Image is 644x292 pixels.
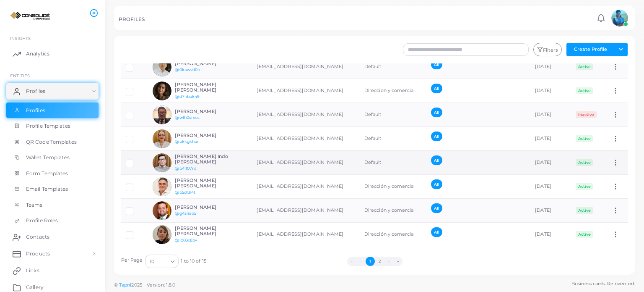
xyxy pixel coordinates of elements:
span: All [431,203,442,213]
a: Analytics [6,45,99,62]
label: Per Page [121,257,143,264]
button: Go to page 2 [375,257,384,266]
span: All [431,60,442,69]
a: logo [8,8,54,24]
img: avatar [153,82,171,100]
td: Dirección y comercial [360,79,426,103]
span: All [431,179,442,189]
span: Analytics [26,50,49,58]
td: [DATE] [530,199,571,223]
td: Default [360,55,426,79]
span: 2025 [131,281,142,289]
td: [EMAIL_ADDRESS][DOMAIN_NAME] [252,199,359,223]
a: Profiles [6,83,99,100]
a: avatar [609,10,630,26]
button: Filters [533,43,562,56]
img: avatar [153,201,171,220]
h6: [PERSON_NAME] [PERSON_NAME] [175,178,236,189]
span: Active [576,135,593,142]
img: avatar [153,153,171,172]
a: Profiles [6,103,99,118]
span: All [431,132,442,141]
td: Default [360,127,426,151]
a: @ukkgkhur [175,139,199,144]
h6: [PERSON_NAME] [PERSON_NAME] [175,226,236,237]
h6: [PERSON_NAME] [175,61,236,66]
input: Search for option [155,257,167,266]
span: Products [26,250,50,258]
span: Active [576,207,593,214]
a: Teams [6,197,99,213]
span: QR Code Templates [26,138,77,146]
td: [DATE] [530,175,571,199]
span: ENTITIES [10,73,30,78]
a: @0kuwvd0h [175,67,200,72]
span: 10 [150,257,154,266]
img: avatar [153,177,171,196]
img: avatar [153,58,171,76]
a: Profile Roles [6,213,99,229]
td: [DATE] [530,223,571,247]
a: Profile Templates [6,118,99,134]
a: @d7hbuk49 [175,94,200,99]
span: Teams [26,201,43,209]
span: Version: 1.8.0 [147,282,176,288]
span: Contacts [26,233,49,241]
span: All [431,155,442,165]
td: [DATE] [530,127,571,151]
span: Profile Roles [26,217,58,224]
a: Links [6,262,99,279]
td: [EMAIL_ADDRESS][DOMAIN_NAME] [252,151,359,175]
button: Create Profile [566,43,614,56]
td: Dirección y comercial [360,199,426,223]
span: Business cards. Reinvented. [571,280,635,287]
a: Tapni [119,282,132,288]
a: Contacts [6,229,99,245]
span: Inactive [576,111,597,118]
td: [DATE] [530,55,571,79]
span: Form Templates [26,170,68,177]
a: @l003x8bv [175,238,197,242]
span: Profile Templates [26,122,70,130]
td: [EMAIL_ADDRESS][DOMAIN_NAME] [252,127,359,151]
td: Default [360,103,426,127]
a: @b5df314t [175,190,195,195]
td: Dirección y comercial [360,175,426,199]
h5: PROFILES [119,16,145,22]
a: QR Code Templates [6,134,99,150]
span: Profiles [26,107,45,114]
span: Active [576,183,593,190]
a: Products [6,245,99,262]
a: @b4ff07nt [175,166,196,171]
a: @wfh0smss [175,115,200,120]
span: Active [576,159,593,166]
div: Search for option [145,255,179,268]
td: Default [360,151,426,175]
span: Active [576,63,593,70]
h6: [PERSON_NAME] [175,205,236,210]
span: INSIGHTS [10,36,31,41]
img: avatar [153,105,171,124]
img: avatar [153,225,171,244]
h6: [PERSON_NAME] [175,109,236,114]
span: All [431,227,442,237]
span: Email Templates [26,185,68,193]
td: Dirección y comercial [360,223,426,247]
td: [EMAIL_ADDRESS][DOMAIN_NAME] [252,79,359,103]
td: [EMAIL_ADDRESS][DOMAIN_NAME] [252,223,359,247]
td: [DATE] [530,151,571,175]
img: avatar [611,10,628,26]
h6: [PERSON_NAME] [PERSON_NAME] [175,82,236,93]
span: 1 to 10 of 15 [181,258,206,265]
button: Go to last page [393,257,402,266]
a: @g4zliao5 [175,211,196,216]
a: Wallet Templates [6,150,99,166]
a: Form Templates [6,166,99,182]
ul: Pagination [206,257,544,266]
span: Links [26,267,39,274]
span: Wallet Templates [26,154,70,161]
td: [EMAIL_ADDRESS][DOMAIN_NAME] [252,103,359,127]
span: All [431,108,442,117]
h6: [PERSON_NAME] Indo [PERSON_NAME] [175,154,236,165]
td: [EMAIL_ADDRESS][DOMAIN_NAME] [252,55,359,79]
